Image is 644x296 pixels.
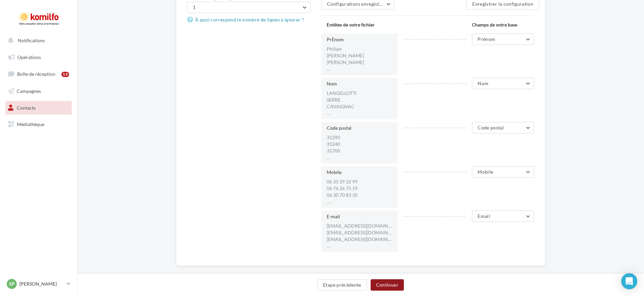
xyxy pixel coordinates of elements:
[478,125,504,130] span: Code postal
[467,16,534,34] div: Champs de votre base
[327,154,392,161] li: ...
[327,1,388,7] span: Configurations enregistrées
[472,166,534,178] button: Mobile
[478,80,488,86] span: Nom
[9,281,15,287] span: SP
[327,90,392,117] div: Extrait de la colonne
[327,80,392,87] div: Nom
[4,67,73,81] a: Boîte de réception19
[472,78,534,89] button: Nom
[187,16,307,24] a: À quoi correspond le nombre de lignes à ignorer ?
[327,46,392,52] li: Philipe
[327,169,392,176] div: Mobile
[4,101,73,115] a: Contacts
[187,2,311,13] button: 1
[4,84,73,98] a: Campagnes
[327,178,392,205] div: Extrait de la colonne
[317,279,367,291] button: Etape précédente
[478,36,495,42] span: Prénom
[327,229,392,236] li: [EMAIL_ADDRESS][DOMAIN_NAME]
[327,147,392,154] li: 31700
[5,278,72,290] a: SP [PERSON_NAME]
[327,243,392,249] li: ...
[472,211,534,222] button: Email
[472,34,534,45] button: Prénom
[327,141,392,147] li: 31240
[478,213,490,219] span: Email
[327,103,392,110] li: CAVAIGNAC
[4,50,73,64] a: Opérations
[61,72,69,77] div: 19
[327,213,392,220] div: E-mail
[371,279,404,291] button: Continuer
[621,273,637,289] div: Open Intercom Messenger
[327,223,392,249] div: Extrait de la colonne
[18,38,45,43] span: Notifications
[472,122,534,133] button: Code postal
[327,90,392,97] li: LANGELLOTTI
[321,16,398,34] div: Entêtes de votre fichier
[327,134,392,161] div: Extrait de la colonne
[327,66,392,72] li: ...
[17,71,55,77] span: Boîte de réception
[327,223,392,229] li: [EMAIL_ADDRESS][DOMAIN_NAME]
[327,185,392,192] li: 06 76 26 75 19
[17,88,41,94] span: Campagnes
[4,34,70,48] button: Notifications
[327,134,392,141] li: 31290
[17,121,44,127] span: Médiathèque
[327,236,392,243] li: [EMAIL_ADDRESS][DOMAIN_NAME]
[327,125,392,131] div: Code postal
[327,110,392,117] li: ...
[17,54,41,60] span: Opérations
[327,192,392,198] li: 06 30 70 83 30
[327,97,392,103] li: SERRE
[327,36,392,43] div: PrÈnom
[19,281,64,287] p: [PERSON_NAME]
[327,46,392,72] div: Extrait de la colonne
[193,4,196,10] span: 1
[327,52,392,59] li: [PERSON_NAME]
[327,198,392,205] li: ...
[327,178,392,185] li: 06 35 29 22 99
[4,117,73,131] a: Médiathèque
[17,105,36,110] span: Contacts
[478,169,493,175] span: Mobile
[327,59,392,66] li: [PERSON_NAME]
